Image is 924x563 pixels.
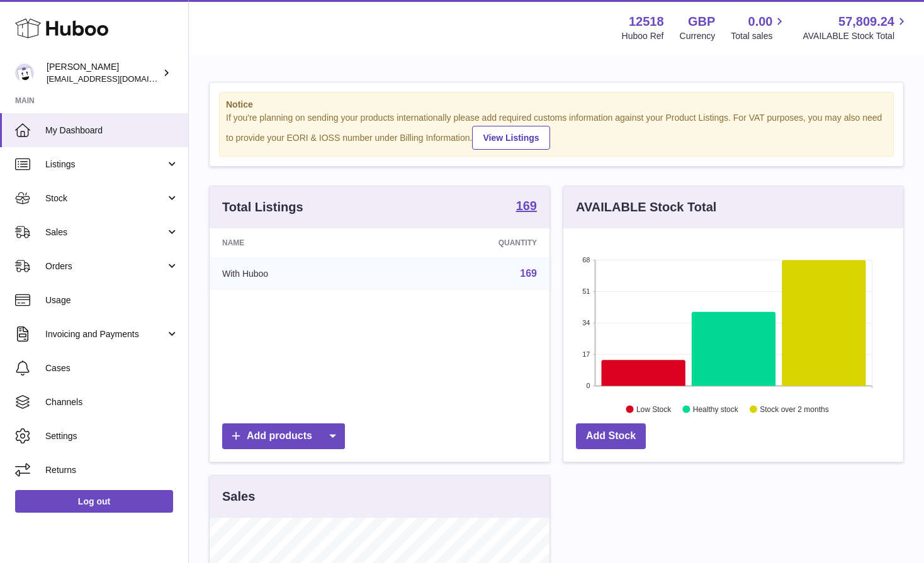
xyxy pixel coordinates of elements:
span: Orders [45,260,166,272]
h3: AVAILABLE Stock Total [576,199,716,216]
span: My Dashboard [45,125,179,137]
span: AVAILABLE Stock Total [803,30,909,42]
text: Low Stock [636,404,672,413]
td: With Huboo [210,257,389,290]
text: 0 [586,382,590,389]
span: Settings [45,430,179,442]
a: 169 [516,199,537,215]
a: View Listings [472,126,549,150]
span: Returns [45,464,179,476]
strong: GBP [688,13,715,30]
img: caitlin@fancylamp.co [15,64,34,82]
text: Stock over 2 months [760,404,828,413]
strong: 169 [516,199,537,212]
span: Invoicing and Payments [45,328,166,340]
th: Quantity [389,228,549,257]
a: 0.00 Total sales [731,13,787,42]
text: Healthy stock [693,404,739,413]
h3: Total Listings [222,199,303,216]
span: Sales [45,226,166,238]
strong: Notice [226,99,887,111]
div: [PERSON_NAME] [47,61,160,85]
span: [EMAIL_ADDRESS][DOMAIN_NAME] [47,74,185,84]
text: 17 [582,350,590,358]
span: Stock [45,192,166,204]
span: Channels [45,396,179,408]
a: Add Stock [576,423,646,449]
div: Currency [680,30,716,42]
a: 169 [520,268,537,279]
span: Usage [45,294,179,306]
span: Total sales [731,30,787,42]
span: Cases [45,362,179,374]
span: Listings [45,159,166,170]
div: If you're planning on sending your products internationally please add required customs informati... [226,112,887,150]
span: 57,809.24 [838,13,894,30]
a: Add products [222,423,345,449]
strong: 12518 [629,13,664,30]
text: 68 [582,256,590,264]
span: 0.00 [748,13,773,30]
a: Log out [15,490,173,513]
h3: Sales [222,488,255,505]
a: 57,809.24 AVAILABLE Stock Total [803,13,909,42]
div: Huboo Ref [622,30,664,42]
th: Name [210,228,389,257]
text: 51 [582,287,590,295]
text: 34 [582,319,590,326]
